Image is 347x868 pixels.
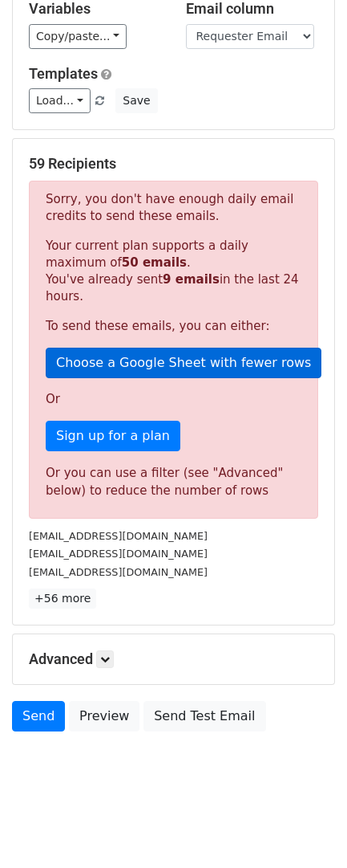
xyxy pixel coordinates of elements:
a: Send Test Email [143,701,265,731]
small: [EMAIL_ADDRESS][DOMAIN_NAME] [29,548,208,560]
h5: 59 Recipients [29,155,318,173]
p: To send these emails, you can either: [46,318,301,335]
a: Templates [29,65,98,82]
a: Choose a Google Sheet with fewer rows [46,348,321,378]
p: Your current plan supports a daily maximum of . You've already sent in the last 24 hours. [46,238,301,305]
strong: 9 emails [163,272,220,287]
a: Load... [29,88,91,113]
h5: Advanced [29,650,318,668]
strong: 50 emails [122,255,187,270]
p: Sorry, you don't have enough daily email credits to send these emails. [46,191,301,225]
a: Copy/paste... [29,24,127,49]
div: วิดเจ็ตการแชท [267,791,347,868]
a: +56 more [29,589,96,609]
a: Sign up for a plan [46,421,180,451]
small: [EMAIL_ADDRESS][DOMAIN_NAME] [29,530,208,542]
iframe: Chat Widget [267,791,347,868]
button: Save [115,88,157,113]
p: Or [46,391,301,408]
a: Send [12,701,65,731]
a: Preview [69,701,139,731]
small: [EMAIL_ADDRESS][DOMAIN_NAME] [29,566,208,578]
div: Or you can use a filter (see "Advanced" below) to reduce the number of rows [46,464,301,500]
